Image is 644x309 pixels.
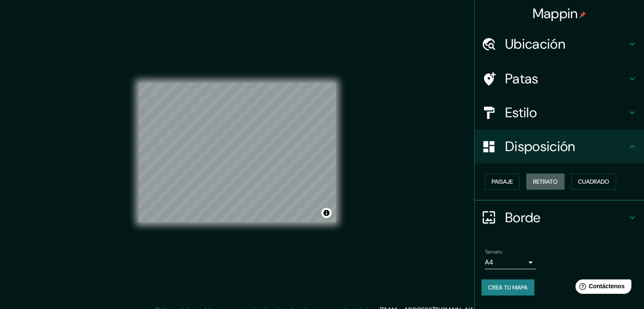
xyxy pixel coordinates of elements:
font: Crea tu mapa [488,284,528,291]
font: Patas [505,70,539,88]
canvas: Mapa [139,83,336,222]
font: Mappin [533,5,578,22]
div: A4 [485,256,536,269]
button: Cuadrado [571,174,616,190]
font: A4 [485,258,493,267]
button: Retrato [526,174,564,190]
font: Tamaño [485,248,502,255]
font: Paisaje [492,178,513,185]
button: Paisaje [485,174,520,190]
font: Retrato [533,178,558,185]
font: Disposición [505,138,575,155]
div: Disposición [475,130,644,163]
font: Ubicación [505,35,565,53]
button: Crea tu mapa [481,279,534,295]
button: Activar o desactivar atribución [321,208,332,218]
div: Borde [475,201,644,235]
font: Cuadrado [578,178,609,185]
font: Estilo [505,104,537,121]
div: Estilo [475,96,644,130]
img: pin-icon.png [579,11,586,18]
div: Ubicación [475,27,644,61]
iframe: Lanzador de widgets de ayuda [569,276,635,300]
font: Borde [505,209,541,226]
div: Patas [475,62,644,96]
